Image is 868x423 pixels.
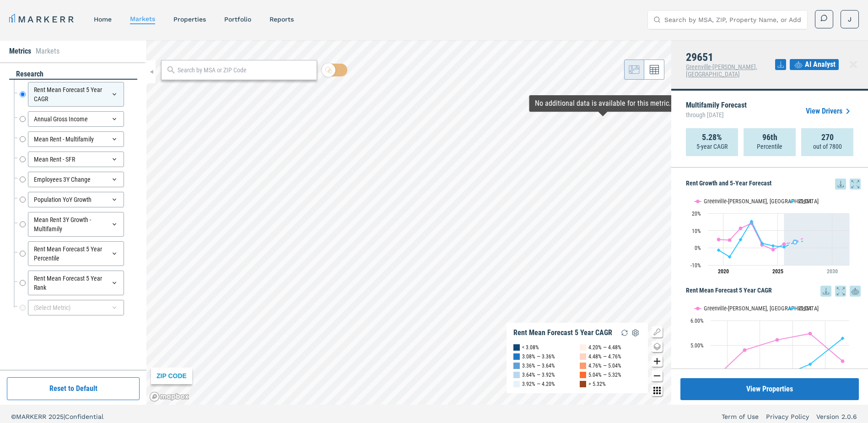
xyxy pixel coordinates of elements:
[690,318,704,324] text: 6.00%
[793,240,797,244] path: Wednesday, 29 Jul, 20:00, 3.29. 29651.
[11,413,16,420] span: ©
[695,245,701,251] text: 0%
[750,219,754,223] path: Friday, 29 Jul, 20:00, 15.3. 29651.
[28,152,124,167] div: Mean Rent - SFR
[49,413,65,420] span: 2025 |
[827,268,838,275] tspan: 2030
[728,238,732,242] path: Wednesday, 29 Jul, 20:00, 4.5. Greenville-Anderson-Mauldin, SC.
[690,262,701,269] text: -10%
[588,352,621,361] div: 4.48% — 4.76%
[809,332,812,336] path: Saturday, 14 Jul, 20:00, 5.47. Greenville-Anderson-Mauldin, SC.
[36,46,59,57] li: Markets
[28,82,124,107] div: Rent Mean Forecast 5 Year CAGR
[739,227,743,230] path: Thursday, 29 Jul, 20:00, 11.31. Greenville-Anderson-Mauldin, SC.
[686,109,747,121] span: through [DATE]
[16,413,49,420] span: MARKERR
[619,327,630,338] img: Reload Legend
[776,338,779,342] path: Friday, 14 Jul, 20:00, 5.22. Greenville-Anderson-Mauldin, SC.
[522,380,555,389] div: 3.92% — 4.20%
[7,377,140,400] button: Reset to Default
[686,102,747,121] p: Multifamily Forecast
[535,99,671,108] div: Map Tooltip Content
[704,305,819,312] text: Greenville-[PERSON_NAME], [GEOGRAPHIC_DATA]
[522,370,555,380] div: 3.64% — 3.92%
[28,241,124,266] div: Rent Mean Forecast 5 Year Percentile
[762,133,777,142] strong: 96th
[151,368,192,384] div: ZIP CODE
[771,248,775,251] path: Monday, 29 Jul, 20:00, -1.06. Greenville-Anderson-Mauldin, SC.
[686,286,861,297] h5: Rent Mean Forecast 5 Year CAGR
[149,391,189,402] a: Mapbox logo
[28,300,124,315] div: (Select Metric)
[652,370,663,381] button: Zoom out map button
[692,228,701,234] text: 10%
[717,248,721,252] path: Monday, 29 Jul, 20:00, -1.39. 29651.
[680,378,859,400] button: View Properties
[94,16,112,23] a: home
[686,297,861,411] div: Rent Mean Forecast 5 Year CAGR. Highcharts interactive chart.
[692,211,701,217] text: 20%
[686,297,854,411] svg: Interactive chart
[652,356,663,367] button: Zoom in map button
[9,13,75,26] a: MARKERR
[522,343,539,352] div: < 3.08%
[690,342,704,349] text: 5.00%
[28,131,124,147] div: Mean Rent - Multifamily
[652,326,663,337] button: Show/Hide Legend Map Button
[588,380,606,389] div: > 5.32%
[722,412,759,421] a: Term of Use
[686,51,775,63] h4: 29651
[760,241,764,245] path: Saturday, 29 Jul, 20:00, 2.6. 29651.
[588,370,621,380] div: 5.04% — 5.32%
[739,238,743,241] path: Thursday, 29 Jul, 20:00, 4.76. 29651.
[848,15,852,24] span: J
[28,212,124,237] div: Mean Rent 3Y Growth - Multifamily
[809,362,812,366] path: Saturday, 14 Jul, 20:00, 4.24. 29651.
[790,59,839,70] button: AI Analyst
[766,412,809,421] a: Privacy Policy
[224,16,251,23] a: Portfolio
[28,111,124,127] div: Annual Gross Income
[652,385,663,396] button: Other options map button
[630,327,641,338] img: Settings
[146,40,671,405] canvas: Map
[816,412,857,421] a: Version 2.0.6
[718,268,729,275] tspan: 2020
[695,198,779,205] button: Show Greenville-Anderson-Mauldin, SC
[696,142,728,151] p: 5-year CAGR
[130,15,155,22] a: markets
[841,359,845,363] path: Sunday, 14 Jul, 20:00, 4.36. Greenville-Anderson-Mauldin, SC.
[652,341,663,352] button: Change style map button
[28,172,124,187] div: Employees 3Y Change
[841,336,845,340] path: Sunday, 14 Jul, 20:00, 5.28. 29651.
[771,244,775,248] path: Monday, 29 Jul, 20:00, 1.16. 29651.
[513,328,612,337] div: Rent Mean Forecast 5 Year CAGR
[757,142,782,151] p: Percentile
[686,190,854,281] svg: Interactive chart
[717,238,721,241] path: Monday, 29 Jul, 20:00, 4.82. Greenville-Anderson-Mauldin, SC.
[65,413,103,420] span: Confidential
[686,63,757,78] span: Greenville-[PERSON_NAME], [GEOGRAPHIC_DATA]
[789,198,813,205] button: Show 29651
[178,65,312,75] input: Search by MSA or ZIP Code
[28,192,124,207] div: Population YoY Growth
[588,361,621,370] div: 4.76% — 5.04%
[270,16,294,23] a: reports
[841,10,859,28] button: J
[813,142,842,151] p: out of 7800
[588,343,621,352] div: 4.20% — 4.48%
[782,245,786,249] path: Tuesday, 29 Jul, 20:00, 0.46. 29651.
[522,352,555,361] div: 3.08% — 3.36%
[686,179,861,190] h5: Rent Growth and 5-Year Forecast
[798,305,812,312] text: 29651
[702,133,722,142] strong: 5.28%
[690,368,704,374] text: 4.00%
[9,46,31,57] li: Metrics
[772,268,783,275] tspan: 2025
[728,255,732,259] path: Wednesday, 29 Jul, 20:00, -5.28. 29651.
[522,361,555,370] div: 3.36% — 3.64%
[805,59,836,70] span: AI Analyst
[28,271,124,295] div: Rent Mean Forecast 5 Year Rank
[806,106,853,117] a: View Drivers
